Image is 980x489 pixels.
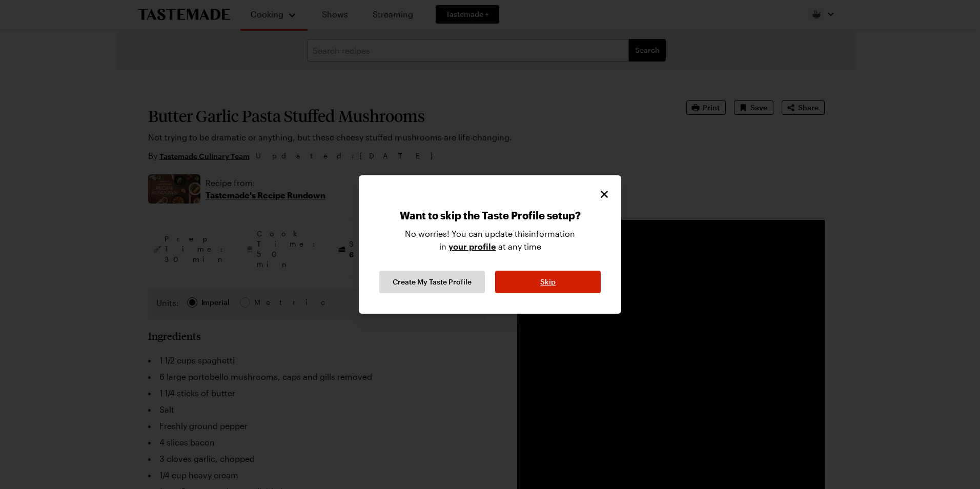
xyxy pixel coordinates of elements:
[540,277,556,287] span: Skip
[448,240,496,252] a: your profile
[400,209,581,228] p: Want to skip the Taste Profile setup?
[393,277,472,287] span: Create My Taste Profile
[598,188,611,201] button: Close
[379,271,485,293] button: Continue Taste Profile
[405,228,575,260] p: No worries! You can update this information in at any time
[495,271,601,293] button: Skip Taste Profile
